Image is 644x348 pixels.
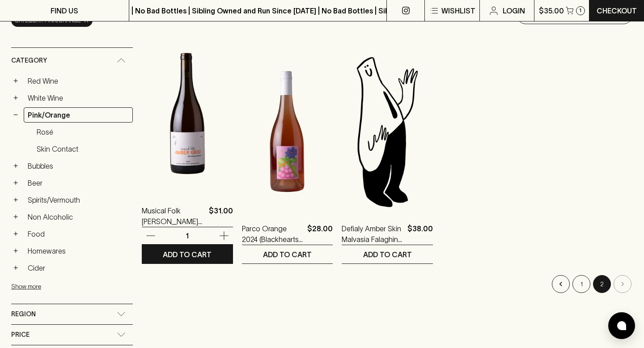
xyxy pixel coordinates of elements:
button: + [11,161,20,170]
a: Food [24,226,133,242]
a: Musical Folk [PERSON_NAME] 2025 [142,205,205,227]
a: Defialy Amber Skin Malvasia Falaghina Moscato 2024 [342,223,404,245]
a: Red Wine [24,73,133,89]
button: − [11,110,20,119]
img: Parco Orange 2024 (Blackhearts x Little Reddie) [242,53,333,210]
a: Rosé [33,124,133,140]
p: Checkout [597,5,637,16]
p: ADD TO CART [163,249,212,260]
a: Bubbles [24,158,133,174]
a: Homewares [24,243,133,259]
button: + [11,178,20,187]
a: Cider [24,260,133,276]
p: $38.00 [407,223,433,245]
button: + [11,93,20,102]
span: Category [11,55,47,66]
a: Spirits/Vermouth [24,192,133,208]
span: Price [11,329,30,340]
p: FIND US [51,5,78,16]
div: Region [11,304,133,324]
p: 1 [579,8,581,13]
a: White Wine [24,90,133,106]
a: Parco Orange 2024 (Blackhearts x Little Reddie) [242,223,304,245]
p: $31.00 [209,205,233,227]
p: $28.00 [307,223,333,245]
button: ADD TO CART [142,245,233,263]
a: Skin Contact [33,141,133,157]
span: Region [11,309,36,320]
button: ADD TO CART [342,245,433,263]
button: Show more [11,277,128,296]
button: Go to previous page [552,275,570,293]
nav: pagination navigation [142,275,633,293]
p: ADD TO CART [263,249,312,260]
p: Login [503,5,525,16]
button: Go to page 1 [572,275,590,293]
button: + [11,246,20,255]
button: ADD TO CART [242,245,333,263]
div: Price [11,325,133,345]
p: Wishlist [441,5,475,16]
button: + [11,212,20,221]
p: $35.00 [539,5,564,16]
button: + [11,229,20,238]
a: Non Alcoholic [24,209,133,225]
a: Beer [24,175,133,191]
p: ADD TO CART [363,249,412,260]
button: page 2 [593,275,611,293]
img: bubble-icon [617,321,626,330]
img: Musical Folk Amber Gris 2025 [142,35,233,192]
img: Blackhearts & Sparrows Man [342,53,433,210]
button: + [11,195,20,204]
p: 1 [177,231,198,241]
a: Pink/Orange [24,107,133,123]
button: + [11,263,20,272]
button: + [11,76,20,85]
div: Category [11,48,133,73]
